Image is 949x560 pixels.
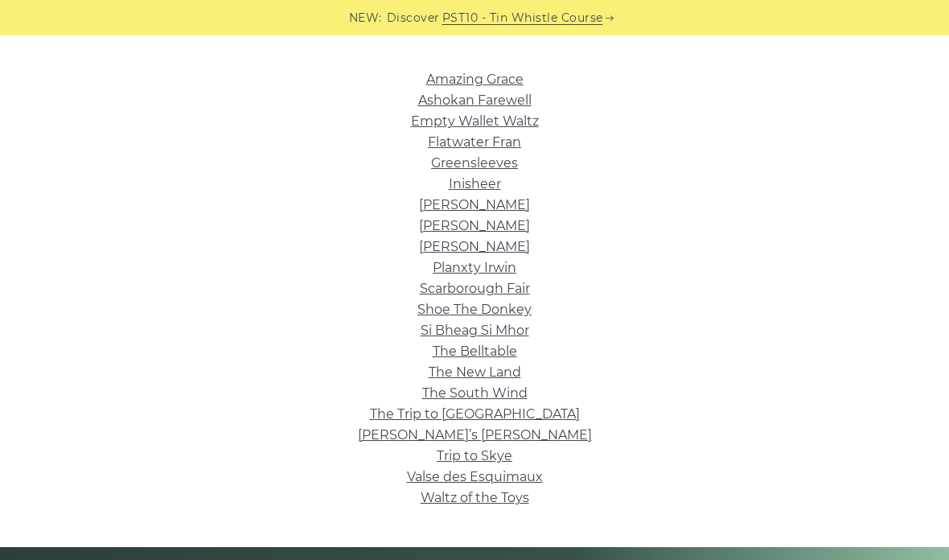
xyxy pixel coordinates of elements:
[418,93,532,108] a: Ashokan Farewell
[407,469,543,484] a: Valse des Esquimaux
[433,260,516,275] a: Planxty Irwin
[422,385,528,401] a: The South Wind
[429,364,521,380] a: The New Land
[420,281,530,296] a: Scarborough Fair
[387,9,440,27] span: Discover
[421,323,529,338] a: Si­ Bheag Si­ Mhor
[370,406,580,422] a: The Trip to [GEOGRAPHIC_DATA]
[433,344,517,359] a: The Belltable
[419,218,530,233] a: [PERSON_NAME]
[426,72,524,87] a: Amazing Grace
[442,9,603,27] a: PST10 - Tin Whistle Course
[419,239,530,254] a: [PERSON_NAME]
[358,427,592,443] a: [PERSON_NAME]’s [PERSON_NAME]
[411,113,539,129] a: Empty Wallet Waltz
[421,490,529,505] a: Waltz of the Toys
[419,197,530,212] a: [PERSON_NAME]
[449,176,501,191] a: Inisheer
[428,134,521,150] a: Flatwater Fran
[437,448,512,463] a: Trip to Skye
[417,302,532,317] a: Shoe The Donkey
[431,155,518,171] a: Greensleeves
[349,9,382,27] span: NEW:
